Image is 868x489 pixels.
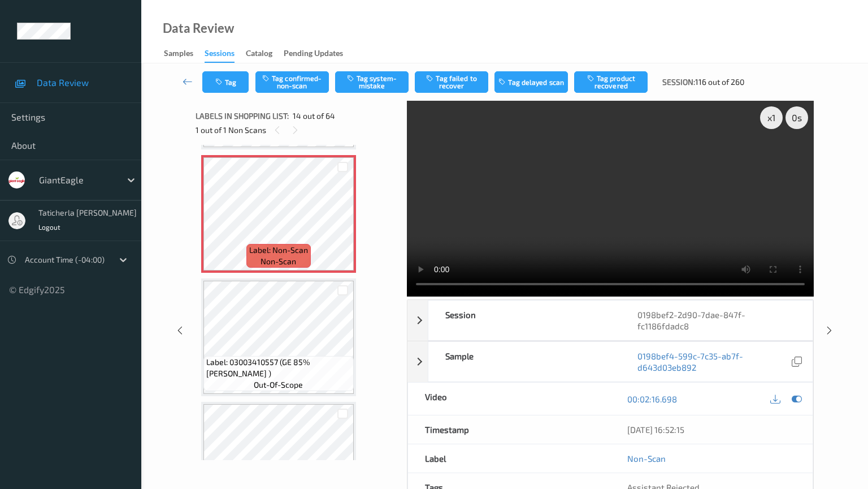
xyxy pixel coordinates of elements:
div: 0198bef2-2d90-7dae-847f-fc1186fdadc8 [620,301,813,340]
div: Pending Updates [284,48,343,62]
div: Catalog [246,48,272,62]
span: non-scan [261,256,296,267]
div: Session [428,301,620,340]
a: Sessions [205,46,246,63]
div: Label [408,444,610,473]
a: Pending Updates [284,46,354,62]
div: 1 out of 1 Non Scans [196,123,399,137]
a: 0198bef4-599c-7c35-ab7f-d643d03eb892 [637,350,789,373]
a: Catalog [246,46,284,62]
a: Non-Scan [627,453,666,464]
div: [DATE] 16:52:15 [627,424,796,435]
button: Tag failed to recover [415,71,488,93]
span: 14 out of 64 [293,110,335,122]
button: Tag delayed scan [494,71,568,93]
div: Sample [428,342,620,381]
span: Label: Non-Scan [249,244,308,256]
button: Tag system-mistake [335,71,409,93]
div: Sample0198bef4-599c-7c35-ab7f-d643d03eb892 [407,341,813,382]
div: Data Review [163,23,234,34]
div: Session0198bef2-2d90-7dae-847f-fc1186fdadc8 [407,300,813,341]
span: 116 out of 260 [695,76,744,88]
div: Samples [164,48,193,62]
span: Labels in shopping list: [196,110,289,122]
span: Label: 03003410557 (GE 85% [PERSON_NAME] ) [206,357,351,379]
a: 00:02:16.698 [627,393,677,405]
div: Timestamp [408,415,610,444]
span: Session: [662,76,695,88]
a: Samples [164,46,205,62]
div: Video [408,383,610,415]
div: x 1 [760,106,783,129]
button: Tag confirmed-non-scan [255,71,329,93]
div: 0 s [785,106,808,129]
div: Sessions [205,48,235,63]
button: Tag [202,71,249,93]
button: Tag product recovered [574,71,648,93]
span: out-of-scope [254,379,303,391]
